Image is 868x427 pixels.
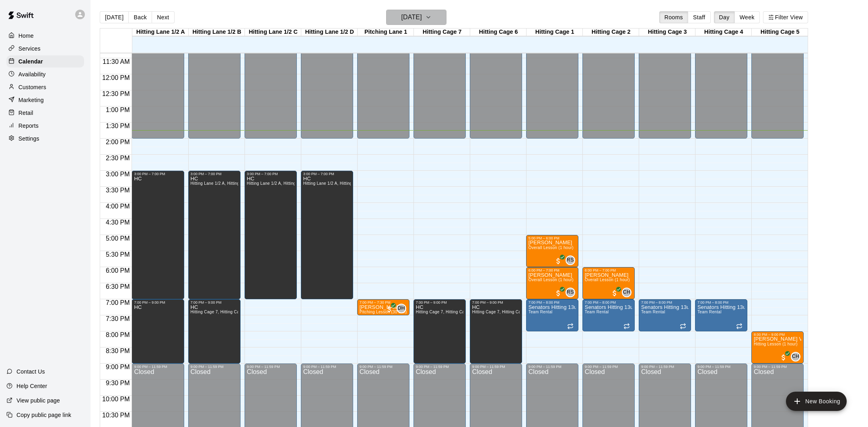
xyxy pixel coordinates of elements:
[566,255,575,265] div: Ryan Schubert
[19,32,34,40] p: Home
[134,365,181,369] div: 9:00 PM – 11:59 PM
[569,255,575,265] span: Ryan Schubert
[100,74,132,81] span: 12:00 PM
[6,68,84,80] a: Availability
[128,11,152,23] button: Back
[472,310,603,314] span: Hitting Cage 7, Hitting Cage 6, Hitting Lane 1/2 A, Hitting Lane 1/2 B
[303,172,351,176] div: 3:00 PM – 7:00 PM
[6,133,84,145] a: Settings
[385,305,393,313] span: All customers have paid
[104,251,132,258] span: 5:30 PM
[360,300,407,304] div: 7:00 PM – 7:30 PM
[104,235,132,242] span: 5:00 PM
[104,187,132,194] span: 3:30 PM
[188,299,241,364] div: 7:00 PM – 9:00 PM: HC
[100,396,132,402] span: 10:00 PM
[398,304,405,313] span: DH
[16,411,71,419] p: Copy public page link
[19,83,46,91] p: Customers
[786,392,847,411] button: add
[360,365,407,369] div: 9:00 PM – 11:59 PM
[19,70,46,78] p: Availability
[6,43,84,55] a: Services
[529,300,576,304] div: 7:00 PM – 8:00 PM
[529,310,553,314] span: Team Rental
[189,29,245,36] div: Hitting Lane 1/2 B
[688,11,711,23] button: Staff
[583,29,639,36] div: Hitting Cage 2
[19,135,39,143] p: Settings
[16,396,60,405] p: View public page
[754,342,798,346] span: Hitting Lesson (1 hour)
[641,365,689,369] div: 9:00 PM – 11:59 PM
[697,365,745,369] div: 9:00 PM – 11:59 PM
[582,299,635,331] div: 7:00 PM – 8:00 PM: Senators Hitting 13u - 15u
[569,288,575,297] span: Ryan Schubert
[6,107,84,119] a: Retail
[414,29,470,36] div: Hitting Cage 7
[19,96,44,104] p: Marketing
[245,29,301,36] div: Hitting Lane 1/2 C
[413,299,466,364] div: 7:00 PM – 9:00 PM: HC
[104,299,132,306] span: 7:00 PM
[641,300,689,304] div: 7:00 PM – 8:00 PM
[19,109,33,117] p: Retail
[567,323,574,329] span: Recurring event
[639,299,691,331] div: 7:00 PM – 8:00 PM: Senators Hitting 13u - 15u
[400,304,406,313] span: Daniel Hupart
[6,81,84,93] a: Customers
[191,172,238,176] div: 3:00 PM – 7:00 PM
[641,310,665,314] span: Team Rental
[191,181,357,186] span: Hitting Lane 1/2 A, Hitting Lane 1/2 B, Hitting Lane 1/2 C, [GEOGRAPHIC_DATA] 1/2 D
[401,12,422,23] h6: [DATE]
[247,365,294,369] div: 9:00 PM – 11:59 PM
[104,380,132,386] span: 9:30 PM
[585,300,632,304] div: 7:00 PM – 8:00 PM
[585,278,630,282] span: Overall Lesson (1 hour)
[247,181,413,186] span: Hitting Lane 1/2 A, Hitting Lane 1/2 B, Hitting Lane 1/2 C, [GEOGRAPHIC_DATA] 1/2 D
[357,299,409,315] div: 7:00 PM – 7:30 PM: Shane Dunn
[792,353,799,361] span: CH
[358,29,414,36] div: Pitching Lane 1
[623,323,630,329] span: Recurring event
[780,353,788,362] span: All customers have paid
[585,365,632,369] div: 9:00 PM – 11:59 PM
[6,94,84,106] div: Marketing
[529,365,576,369] div: 9:00 PM – 11:59 PM
[19,57,43,65] p: Calendar
[697,310,722,314] span: Team Rental
[104,106,132,113] span: 1:00 PM
[132,171,184,299] div: 3:00 PM – 7:00 PM: HC
[582,267,635,299] div: 6:00 PM – 7:00 PM: Liam Kelly
[104,139,132,145] span: 2:00 PM
[6,55,84,67] a: Calendar
[100,11,129,23] button: [DATE]
[623,288,630,296] span: CH
[191,310,321,314] span: Hitting Cage 7, Hitting Cage 6, Hitting Lane 1/2 A, Hitting Lane 1/2 B
[100,90,132,97] span: 12:30 PM
[416,300,463,304] div: 7:00 PM – 9:00 PM
[529,245,574,250] span: Overall Lesson (1 hour)
[734,11,760,23] button: Week
[104,203,132,210] span: 4:00 PM
[529,268,576,272] div: 6:00 PM – 7:00 PM
[132,299,184,364] div: 7:00 PM – 9:00 PM: HC
[526,267,578,299] div: 6:00 PM – 7:00 PM: Sophie Grimes
[104,267,132,274] span: 6:00 PM
[566,288,575,297] div: Ryan Schubert
[386,10,446,25] button: [DATE]
[19,45,41,53] p: Services
[470,29,527,36] div: Hitting Cage 6
[695,299,747,331] div: 7:00 PM – 8:00 PM: Senators Hitting 13u - 15u
[763,11,808,23] button: Filter View
[134,172,181,176] div: 3:00 PM – 7:00 PM
[754,333,801,337] div: 8:00 PM – 9:00 PM
[301,29,358,36] div: Hitting Lane 1/2 D
[416,310,547,314] span: Hitting Cage 7, Hitting Cage 6, Hitting Lane 1/2 A, Hitting Lane 1/2 B
[6,120,84,132] div: Reports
